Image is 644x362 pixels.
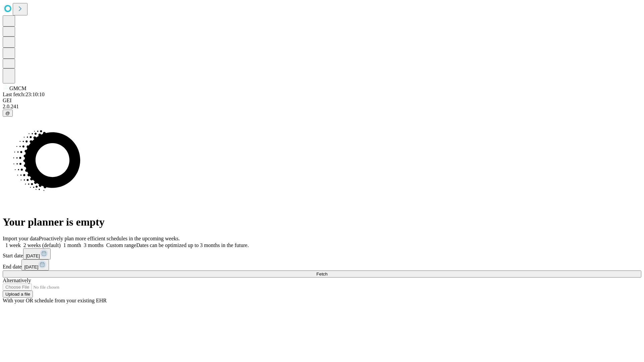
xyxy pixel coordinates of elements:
[3,236,39,241] span: Import your data
[63,242,81,248] span: 1 month
[5,111,10,116] span: @
[106,242,136,248] span: Custom range
[3,298,107,303] span: With your OR schedule from your existing EHR
[3,248,641,259] div: Start date
[3,291,33,298] button: Upload a file
[24,264,38,269] span: [DATE]
[136,242,249,248] span: Dates can be optimized up to 3 months in the future.
[23,248,51,259] button: [DATE]
[21,259,49,270] button: [DATE]
[26,253,40,258] span: [DATE]
[3,270,641,278] button: Fetch
[3,98,641,104] div: GEI
[3,259,641,270] div: End date
[316,271,327,277] span: Fetch
[9,85,26,91] span: GMCM
[5,242,21,248] span: 1 week
[3,216,641,228] h1: Your planner is empty
[3,92,45,97] span: Last fetch: 23:10:10
[39,236,180,241] span: Proactively plan more efficient schedules in the upcoming weeks.
[84,242,104,248] span: 3 months
[3,104,641,110] div: 2.0.241
[3,110,13,117] button: @
[3,278,31,283] span: Alternatively
[23,242,61,248] span: 2 weeks (default)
